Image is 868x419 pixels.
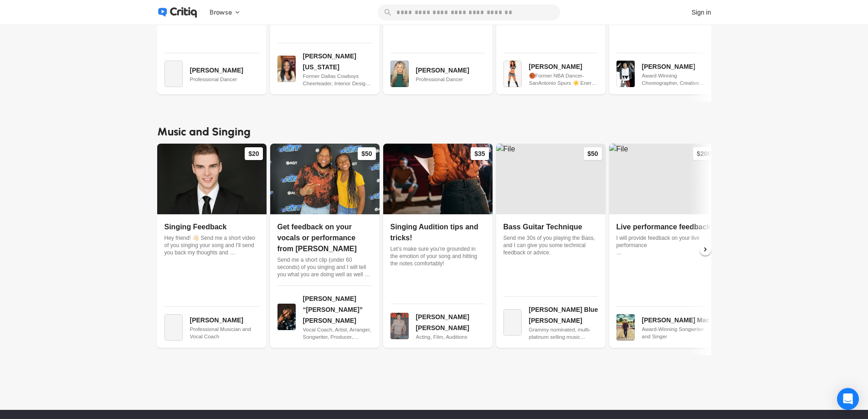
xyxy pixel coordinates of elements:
img: File [157,144,267,214]
div: $35 [471,147,488,160]
img: File [277,304,296,330]
span: [PERSON_NAME] “[PERSON_NAME]” [PERSON_NAME] [303,295,363,324]
a: $200Live performance feedbackI will provide feedback on your live performance This is not about y... [609,144,719,348]
img: File [390,61,409,87]
img: File [383,144,493,214]
span: Professional Musician and Vocal Coach [190,326,259,340]
img: File [270,144,380,214]
span: 🏀Former NBA Dancer-SanAntonio Spurs ☀️ Energy 💃🏽Dancer 💪🏽Fitness Instructor👯‍♀️Choreographer [PER... [529,72,598,87]
span: Award Winning Choreographer, Creative Director, Instructor, TV Judge [642,72,711,87]
span: Grammy nominated, multi-platinum selling music producer. [529,326,598,341]
img: File [496,144,606,214]
img: File [616,61,635,87]
span: Vocal Coach, Artist, Arranger, Songwriter, Producer, [PERSON_NAME] Uncle & [PERSON_NAME] Duo, AGT... [303,326,372,341]
p: Hey friend! 👋🏻 Send me a short video of you singing your song and I'll send you back my thoughts ... [164,234,259,256]
p: Send me 30s of you playing the Bass, and I can give you some technical feedback or advice. [503,234,598,256]
a: $50Bass Guitar TechniqueSend me 30s of you playing the Bass, and I can give you some technical fe... [496,144,606,348]
a: $50Get feedback on your vocals or performance from [PERSON_NAME]Send me a short clip (under 60 se... [270,144,380,348]
img: File [503,61,522,87]
span: [PERSON_NAME] [190,67,243,74]
span: Award-Winning Songwriter and Singer [642,326,711,340]
a: $35Singing Audition tips and tricks!Let’s make sure you’re grounded in the emotion of your song a... [383,144,493,348]
span: Professional Dancer [416,76,485,83]
p: Let’s make sure you’re grounded in the emotion of your song and hitting the notes comfortably! [390,245,485,267]
span: Professional Dancer [190,76,259,83]
span: [PERSON_NAME] [416,67,469,74]
span: Former Dallas Cowboys Cheerleader, Interior Design Expert, Career and Resume design [303,72,372,87]
span: [PERSON_NAME] Mac [642,316,710,324]
div: $50 [358,147,375,160]
span: Browse [210,7,232,18]
p: I will provide feedback on your live performance This is not about your song. [616,234,711,256]
img: File [609,144,719,214]
span: [PERSON_NAME] Blue [PERSON_NAME] [529,306,598,324]
span: [PERSON_NAME] [PERSON_NAME] [416,313,469,331]
img: File [164,314,183,341]
p: Send me a short clip (under 60 seconds) of you singing and I will tell you what you are doing wel... [277,256,372,278]
span: Get feedback on your vocals or performance from [PERSON_NAME] [277,223,357,253]
span: Bass Guitar Technique [503,223,582,231]
img: File [503,309,522,336]
span: [PERSON_NAME] [529,63,582,70]
span: Live performance feedback [616,223,711,231]
div: Open Intercom Messenger [837,388,859,410]
a: $20Singing FeedbackHey friend! 👋🏻 Send me a short video of you singing your song and I'll send yo... [157,144,267,348]
h2: Music and Singing [157,124,711,140]
span: Singing Audition tips and tricks! [390,223,478,242]
div: $50 [584,147,601,160]
span: [PERSON_NAME] [642,63,695,70]
img: File [277,56,296,82]
div: Sign in [692,8,711,17]
span: [PERSON_NAME] [190,316,243,324]
img: File [616,314,635,341]
div: $20 [245,147,262,160]
img: File [390,313,409,339]
span: [PERSON_NAME][US_STATE] [303,52,356,71]
span: Singing Feedback [164,223,227,231]
span: Acting, Film, Auditions [416,333,485,341]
